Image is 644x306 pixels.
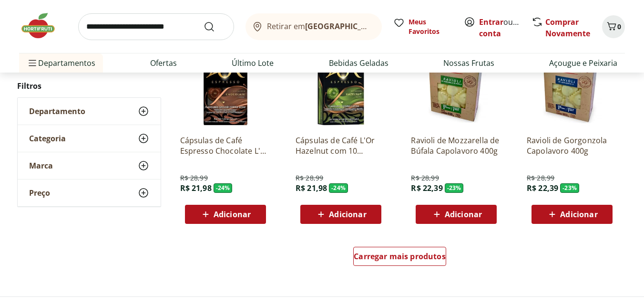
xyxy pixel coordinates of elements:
span: Adicionar [445,211,482,218]
button: Departamento [18,98,161,125]
span: Retirar em [267,22,372,31]
img: Ravioli de Gorgonzola Capolavoro 400g [527,37,617,127]
span: R$ 21,98 [180,183,212,193]
span: R$ 28,99 [411,173,439,183]
a: Entrar [479,17,503,27]
span: R$ 22,39 [527,183,558,193]
a: Cápsulas de Café Espresso Chocolate L'Or com 10 Unidades [180,135,271,156]
input: search [78,13,234,40]
span: Carregar mais produtos [354,253,446,260]
button: Carrinho [602,15,625,38]
button: Adicionar [185,205,266,224]
span: - 24 % [329,183,348,193]
a: Último Lote [232,57,274,69]
span: Preço [29,188,50,198]
a: Nossas Frutas [443,57,494,69]
span: Categoria [29,134,66,143]
a: Bebidas Geladas [329,57,388,69]
span: Departamentos [27,52,95,74]
img: Ravioli de Mozzarella de Búfala Capolavoro 400g [411,37,501,127]
span: Adicionar [329,211,366,218]
button: Retirar em[GEOGRAPHIC_DATA]/[GEOGRAPHIC_DATA] [245,13,382,40]
a: Ofertas [150,57,177,69]
span: ou [479,16,521,39]
img: Cápsulas de Café Espresso Chocolate L'Or com 10 Unidades [180,37,271,127]
h2: Filtros [17,76,161,95]
a: Carregar mais produtos [353,247,446,270]
button: Submit Search [204,21,226,32]
a: Ravioli de Mozzarella de Búfala Capolavoro 400g [411,135,501,156]
button: Adicionar [300,205,381,224]
span: - 24 % [214,183,233,193]
a: Ravioli de Gorgonzola Capolavoro 400g [527,135,617,156]
span: R$ 28,99 [180,173,208,183]
b: [GEOGRAPHIC_DATA]/[GEOGRAPHIC_DATA] [305,21,466,32]
span: R$ 21,98 [296,183,327,193]
span: Departamento [29,106,85,116]
span: Adicionar [560,211,597,218]
span: - 23 % [560,183,579,193]
img: Cápsulas de Café L'Or Hazelnut com 10 Unidades [296,37,386,127]
img: Hortifruti [19,11,67,40]
span: R$ 28,99 [296,173,323,183]
a: Criar conta [479,17,532,39]
button: Menu [27,52,38,74]
button: Categoria [18,125,161,152]
span: Meus Favoritos [409,17,452,36]
span: R$ 28,99 [527,173,554,183]
a: Cápsulas de Café L'Or Hazelnut com 10 Unidades [296,135,386,156]
a: Meus Favoritos [393,17,452,36]
span: Adicionar [214,211,251,218]
button: Adicionar [532,205,613,224]
button: Adicionar [416,205,497,224]
span: Marca [29,161,53,170]
button: Marca [18,152,161,179]
span: 0 [617,22,621,31]
a: Açougue e Peixaria [549,57,617,69]
span: R$ 22,39 [411,183,442,193]
button: Preço [18,179,161,206]
a: Comprar Novamente [545,17,590,39]
span: - 23 % [445,183,464,193]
